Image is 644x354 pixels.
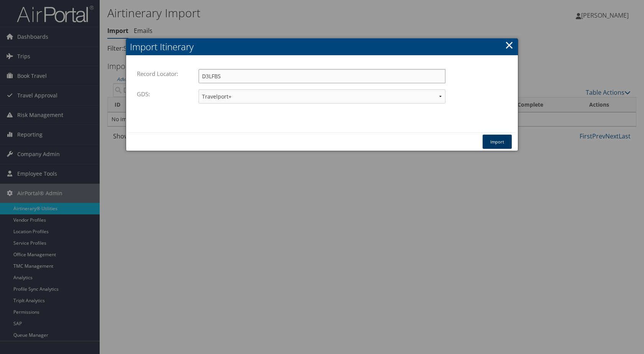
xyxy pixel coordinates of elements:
[126,38,518,55] h2: Import Itinerary
[137,87,154,101] label: GDS:
[199,69,445,83] input: Enter the Record Locator
[483,135,512,149] button: Import
[137,66,182,81] label: Record Locator:
[505,37,514,53] a: ×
